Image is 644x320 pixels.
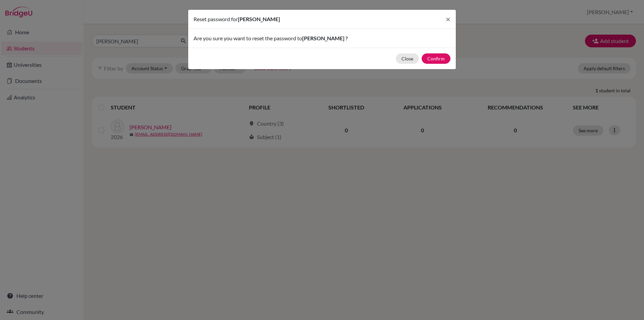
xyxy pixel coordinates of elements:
[440,10,456,29] button: Close
[302,35,348,41] span: [PERSON_NAME] ?
[446,14,450,24] span: ×
[422,53,450,64] button: Confirm
[194,34,450,42] p: Are you sure you want to reset the password to
[396,53,419,64] button: Close
[194,16,238,22] span: Reset password for
[238,16,280,22] span: [PERSON_NAME]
